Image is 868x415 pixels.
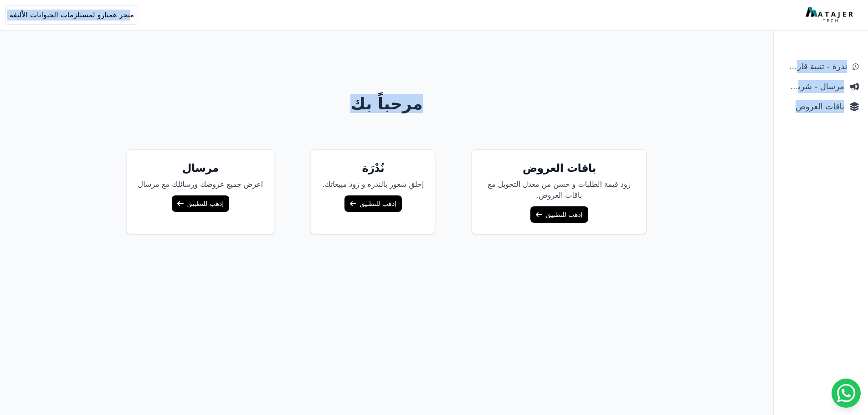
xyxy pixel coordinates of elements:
[10,10,134,20] span: متجر همتارو لمستلزمات الحيوانات الأليفة
[138,161,263,175] h5: مرسال
[783,80,844,93] span: مرسال - شريط دعاية
[806,7,855,23] img: MatajerTech Logo
[322,179,424,190] p: إخلق شعور بالندرة و زود مبيعاتك.
[483,161,635,175] h5: باقات العروض
[483,179,635,201] p: زود قيمة الطلبات و حسن من معدل التحويل مغ باقات العروض.
[138,179,263,190] p: اعرض جميع عروضك ورسائلك مع مرسال
[37,95,737,113] h1: مرحباً بك
[344,195,402,212] a: إذهب للتطبيق
[322,161,424,175] h5: نُدْرَة
[530,206,588,223] a: إذهب للتطبيق
[783,60,847,73] span: ندرة - تنبية قارب علي النفاذ
[783,100,844,113] span: باقات العروض
[172,195,229,212] a: إذهب للتطبيق
[5,5,138,25] button: متجر همتارو لمستلزمات الحيوانات الأليفة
